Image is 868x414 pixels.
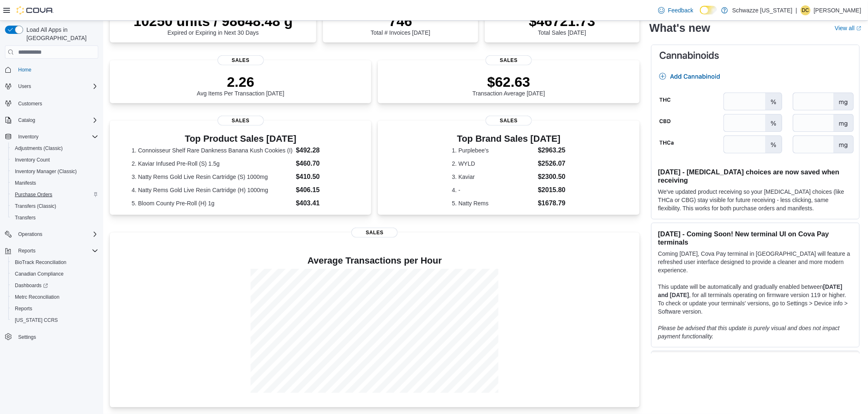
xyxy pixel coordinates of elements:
dt: 1. Purplebee's [452,146,535,155]
a: Purchase Orders [12,190,56,200]
dt: 3. Natty Rems Gold Live Resin Cartridge (S) 1000mg [132,173,293,181]
span: Washington CCRS [12,315,98,325]
span: Metrc Reconciliation [15,294,59,300]
dd: $403.41 [296,198,350,208]
span: Feedback [668,6,693,14]
button: Adjustments (Classic) [8,143,102,154]
span: BioTrack Reconciliation [12,257,98,267]
span: Customers [15,98,98,108]
a: Metrc Reconciliation [12,292,63,302]
a: Canadian Compliance [12,269,67,279]
span: Reports [15,305,32,312]
button: Operations [15,229,46,239]
dt: 2. Kaviar Infused Pre-Roll (S) 1.5g [132,159,293,168]
h2: What's new [650,21,710,35]
span: Inventory Count [12,155,98,165]
input: Dark Mode [700,6,717,14]
nav: Complex example [5,60,98,364]
button: Manifests [8,177,102,189]
dd: $2963.25 [538,145,566,155]
span: Inventory [15,132,98,142]
span: Sales [218,116,264,126]
dt: 5. Bloom County Pre-Roll (H) 1g [132,199,293,207]
a: Transfers [12,213,39,223]
span: Sales [351,228,398,238]
button: Inventory [15,132,42,142]
span: Reports [12,304,98,314]
button: Users [2,81,102,92]
button: Catalog [15,115,38,125]
em: Please be advised that this update is purely visual and does not impact payment functionality. [658,325,840,340]
div: Expired or Expiring in Next 30 Days [133,13,293,36]
button: Inventory Count [8,154,102,166]
span: Home [18,67,31,73]
p: We've updated product receiving so your [MEDICAL_DATA] choices (like THCa or CBG) stay visible fo... [658,188,853,212]
dt: 5. Natty Rems [452,199,535,207]
a: Dashboards [12,281,51,290]
h3: [DATE] - [MEDICAL_DATA] choices are now saved when receiving [658,168,853,184]
svg: External link [856,26,861,31]
p: 746 [371,13,430,29]
span: Sales [486,116,532,126]
span: Transfers (Classic) [12,201,98,211]
span: Sales [218,55,264,65]
span: Dc [802,5,809,15]
span: Dark Mode [700,14,700,15]
span: Manifests [12,178,98,188]
a: Manifests [12,178,39,188]
span: Users [18,83,31,90]
span: Transfers [15,214,36,221]
span: Canadian Compliance [15,271,64,277]
a: Dashboards [8,280,102,291]
a: Reports [12,304,36,314]
span: Users [15,81,98,91]
a: Feedback [655,2,697,19]
span: Inventory [18,133,38,140]
span: Adjustments (Classic) [15,145,63,152]
span: Load All Apps in [GEOGRAPHIC_DATA] [23,26,98,42]
span: Customers [18,100,42,107]
dt: 2. WYLD [452,159,535,168]
span: Catalog [18,117,35,124]
div: Transaction Average [DATE] [472,74,545,97]
a: Customers [15,99,45,109]
span: Canadian Compliance [12,269,98,279]
h3: Top Brand Sales [DATE] [452,134,566,144]
strong: [DATE] and [DATE] [658,283,842,298]
h3: Top Product Sales [DATE] [132,134,350,144]
dd: $2300.50 [538,172,566,182]
span: Purchase Orders [12,190,98,200]
span: Reports [18,247,36,254]
span: Home [15,64,98,75]
button: BioTrack Reconciliation [8,257,102,268]
dd: $2526.07 [538,159,566,169]
button: Customers [2,97,102,109]
button: Reports [15,246,39,256]
span: Operations [15,229,98,239]
span: Catalog [15,115,98,125]
span: Inventory Manager (Classic) [15,168,77,175]
span: Dashboards [12,281,98,290]
dd: $410.50 [296,172,350,182]
button: Transfers [8,212,102,224]
span: Inventory Count [15,157,50,163]
dt: 1. Connoisseur Shelf Rare Dankness Banana Kush Cookies (I) [132,146,293,155]
button: Transfers (Classic) [8,200,102,212]
p: This update will be automatically and gradually enabled between , for all terminals operating on ... [658,283,853,316]
button: Reports [8,303,102,314]
div: Total # Invoices [DATE] [371,13,430,36]
dd: $492.28 [296,145,350,155]
span: Sales [486,55,532,65]
div: Daniel castillo [801,5,811,15]
span: Settings [18,334,36,340]
span: Reports [15,246,98,256]
div: Avg Items Per Transaction [DATE] [197,74,285,97]
span: [US_STATE] CCRS [15,317,58,324]
span: Adjustments (Classic) [12,143,98,153]
a: Home [15,65,35,75]
button: Inventory [2,131,102,143]
button: Canadian Compliance [8,268,102,280]
a: Inventory Manager (Classic) [12,167,80,176]
a: View allExternal link [835,25,861,31]
button: Catalog [2,114,102,126]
